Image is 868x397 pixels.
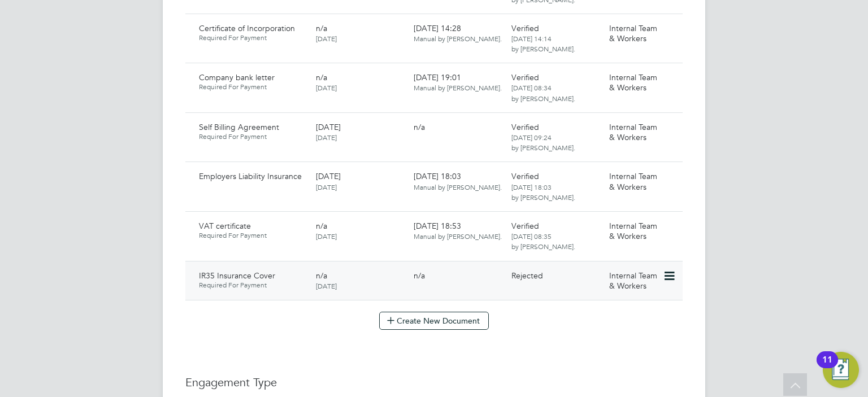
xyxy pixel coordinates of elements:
span: [DATE] [316,182,337,191]
h3: Engagement Type [185,375,683,390]
span: Required For Payment [199,231,307,240]
span: [DATE] [316,232,337,241]
span: n/a [316,72,327,82]
span: Manual by [PERSON_NAME]. [414,232,502,241]
span: Verified [511,72,539,82]
span: Internal Team & Workers [609,72,657,93]
span: Verified [511,221,539,231]
span: [DATE] [316,171,341,181]
button: Open Resource Center, 11 new notifications [823,352,859,388]
span: Company bank letter [199,72,275,82]
span: [DATE] [316,122,341,132]
span: n/a [316,221,327,231]
span: n/a [414,122,425,132]
span: Self Billing Agreement [199,122,279,132]
span: VAT certificate [199,221,251,231]
span: Employers Liability Insurance [199,171,302,181]
span: Manual by [PERSON_NAME]. [414,182,502,191]
span: [DATE] 08:34 by [PERSON_NAME]. [511,83,575,102]
span: [DATE] 18:03 [414,171,502,191]
span: [DATE] 14:14 by [PERSON_NAME]. [511,34,575,53]
span: Internal Team & Workers [609,23,657,43]
span: [DATE] [316,281,337,290]
span: n/a [414,271,425,281]
span: Manual by [PERSON_NAME]. [414,83,502,92]
span: Internal Team & Workers [609,221,657,241]
span: Internal Team & Workers [609,171,657,191]
span: Verified [511,171,539,181]
span: [DATE] 08:35 by [PERSON_NAME]. [511,232,575,251]
span: Required For Payment [199,281,307,290]
span: Verified [511,122,539,132]
span: [DATE] 09:24 by [PERSON_NAME]. [511,133,575,152]
span: [DATE] 14:28 [414,23,502,43]
span: [DATE] 18:53 [414,221,502,241]
span: Internal Team & Workers [609,271,657,291]
span: [DATE] [316,83,337,92]
div: 11 [822,360,832,374]
span: Manual by [PERSON_NAME]. [414,34,502,43]
span: [DATE] 18:03 by [PERSON_NAME]. [511,182,575,202]
span: [DATE] 19:01 [414,72,502,93]
span: n/a [316,23,327,33]
span: Required For Payment [199,33,307,42]
button: Create New Document [379,312,489,330]
span: Internal Team & Workers [609,122,657,142]
span: [DATE] [316,133,337,142]
span: Required For Payment [199,132,307,141]
span: [DATE] [316,34,337,43]
span: n/a [316,271,327,281]
span: Rejected [511,271,543,281]
span: Required For Payment [199,82,307,91]
span: Verified [511,23,539,33]
span: IR35 Insurance Cover [199,271,275,281]
span: Certificate of Incorporation [199,23,295,33]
